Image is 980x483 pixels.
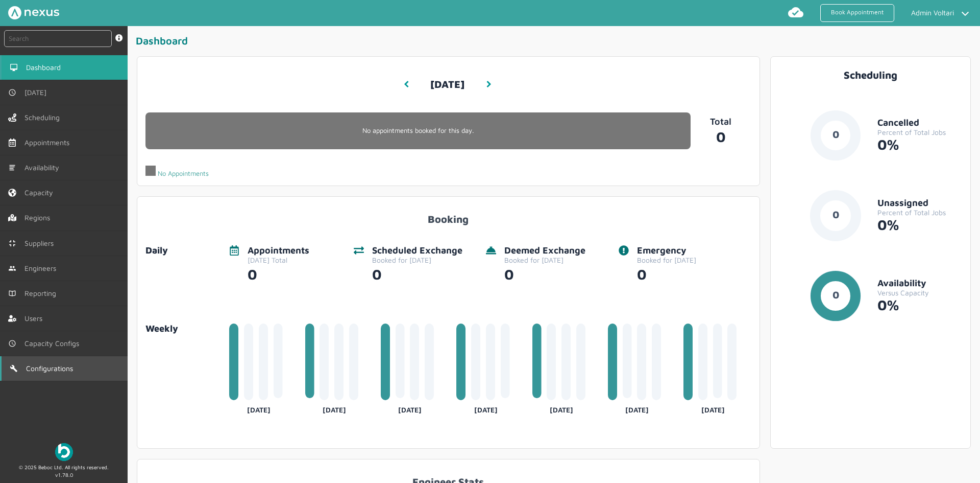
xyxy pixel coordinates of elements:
input: Search by: Ref, PostCode, MPAN, MPRN, Account, Customer [4,30,112,47]
img: Beboc Logo [55,443,73,461]
div: [DATE] [456,402,515,414]
img: md-cloud-done.svg [788,4,804,20]
span: Capacity Configs [24,339,83,348]
img: Nexus [8,6,59,19]
div: Appointments [248,245,309,256]
div: 0 [248,264,309,283]
img: capacity-left-menu.svg [8,189,16,197]
text: 0 [832,128,839,140]
div: 0% [877,217,962,233]
div: 0 [372,264,462,283]
img: md-book.svg [8,289,16,297]
div: Dashboard [136,34,976,51]
div: Percent of Total Jobs [877,209,962,217]
span: Availability [24,164,63,172]
span: Scheduling [24,113,64,122]
div: [DATE] Total [248,256,309,264]
img: md-desktop.svg [10,63,18,72]
div: [DATE] [683,402,742,414]
a: 0CancelledPercent of Total Jobs0% [779,110,963,177]
img: scheduling-left-menu.svg [8,113,16,122]
a: 0UnassignedPercent of Total Jobs0% [779,190,963,258]
a: Weekly [145,324,221,334]
span: Users [24,314,46,323]
div: 0 [637,264,696,283]
div: Booking [145,205,751,225]
span: Engineers [24,264,60,272]
div: Percent of Total Jobs [877,128,962,136]
div: [DATE] [608,402,667,414]
img: md-time.svg [8,88,16,97]
div: [DATE] [532,402,591,414]
div: [DATE] [381,402,439,414]
div: [DATE] [229,402,288,414]
div: Booked for [DATE] [504,256,585,264]
img: appointments-left-menu.svg [8,139,16,147]
div: 0% [877,136,962,153]
span: Regions [24,214,54,222]
div: Booked for [DATE] [372,256,462,264]
span: Suppliers [24,239,58,247]
a: 0 [691,127,751,145]
div: Booked for [DATE] [637,256,696,264]
div: Cancelled [877,118,962,128]
img: md-time.svg [8,339,16,348]
div: Daily [145,245,221,256]
img: md-people.svg [8,264,16,272]
div: [DATE] [305,402,364,414]
div: Scheduled Exchange [372,245,462,256]
span: Appointments [24,139,73,147]
div: Versus Capacity [877,289,962,297]
img: user-left-menu.svg [8,314,16,323]
a: Book Appointment [820,4,894,22]
img: md-contract.svg [8,239,16,247]
div: Unassigned [877,198,962,209]
p: No appointments booked for this day. [145,127,691,134]
p: Total [691,117,751,127]
div: Scheduling [779,69,963,81]
span: [DATE] [24,88,51,97]
span: Dashboard [26,63,65,72]
img: md-list.svg [8,164,16,172]
img: md-build.svg [10,364,18,373]
text: 0 [832,289,839,301]
span: Reporting [24,289,60,297]
h3: [DATE] [430,71,464,99]
text: 0 [832,209,839,220]
div: Availability [877,278,962,289]
span: Capacity [24,189,57,197]
div: 0 [504,264,585,283]
div: 0% [877,297,962,313]
div: Emergency [637,245,696,256]
div: No Appointments [145,166,209,177]
img: regions.left-menu.svg [8,214,16,222]
div: Deemed Exchange [504,245,585,256]
span: Configurations [26,364,77,373]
